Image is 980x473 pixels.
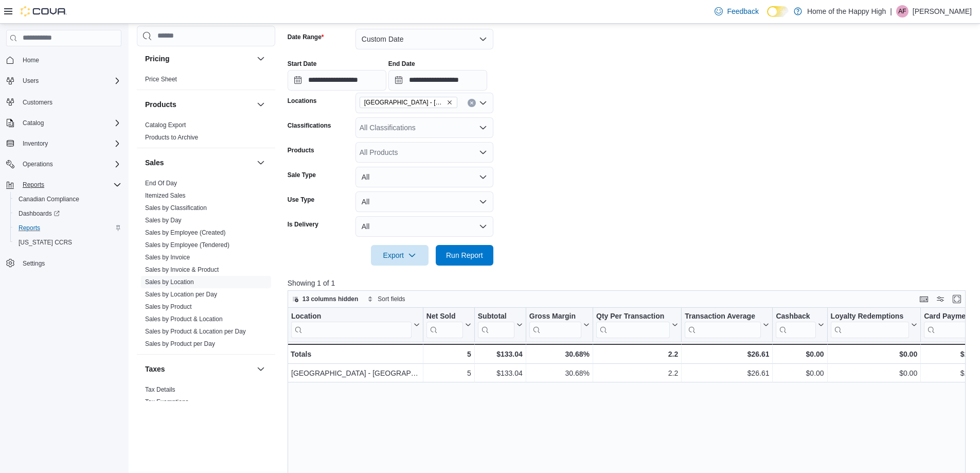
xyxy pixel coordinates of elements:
a: End Of Day [145,180,177,187]
span: Reports [23,181,44,189]
span: Tax Exemptions [145,398,189,406]
span: Users [19,75,121,87]
div: Gross Margin [529,312,581,338]
p: Home of the Happy High [807,5,886,17]
button: Enter fullscreen [951,293,963,305]
a: Sales by Invoice [145,254,190,261]
button: Settings [2,256,126,271]
div: Loyalty Redemptions [830,312,909,322]
span: Products to Archive [145,133,198,142]
label: Products [288,146,314,154]
button: Operations [2,157,126,171]
span: Customers [19,95,121,108]
a: Sales by Product per Day [145,340,215,347]
button: All [355,191,493,212]
a: Sales by Product [145,303,192,310]
div: $0.00 [830,367,917,379]
div: Qty Per Transaction [596,312,670,338]
span: Washington CCRS [14,236,121,249]
h3: Sales [145,157,164,168]
button: Open list of options [479,148,487,156]
div: Location [291,312,412,338]
button: Sales [255,156,267,169]
a: Tax Details [145,386,175,393]
span: Canadian Compliance [14,193,121,205]
div: $0.00 [776,348,824,360]
span: Home [23,56,39,64]
a: Dashboards [14,207,64,220]
button: Operations [19,158,57,170]
a: Feedback [710,1,762,22]
div: Transaction Average [685,312,761,322]
button: All [355,216,493,237]
button: Canadian Compliance [10,192,126,206]
button: Export [371,245,429,266]
button: Sort fields [363,293,409,305]
a: Tax Exemptions [145,398,189,406]
button: Clear input [468,99,476,107]
label: Locations [288,97,317,105]
span: Sales by Location per Day [145,290,217,299]
button: Users [2,74,126,88]
button: Gross Margin [529,312,590,338]
label: Start Date [288,60,317,68]
div: Loyalty Redemptions [830,312,909,338]
a: Settings [19,257,49,270]
button: Run Report [436,245,493,266]
a: Home [19,54,43,66]
div: Pricing [137,73,275,90]
button: Custom Date [355,29,493,49]
div: Card Payment [924,312,978,322]
img: Cova [21,6,67,16]
span: Sales by Employee (Created) [145,229,226,237]
div: 2.2 [596,348,678,360]
div: Adriana Frutti [896,5,908,17]
input: Press the down key to open a popover containing a calendar. [288,70,386,91]
div: 30.68% [529,367,590,379]
label: Use Type [288,196,314,204]
input: Dark Mode [767,6,789,17]
span: Sales by Location [145,278,194,286]
span: Price Sheet [145,75,177,83]
button: Cashback [776,312,824,338]
span: Sales by Product & Location [145,315,223,323]
label: Classifications [288,121,331,130]
a: Customers [19,96,57,109]
button: Open list of options [479,99,487,107]
div: Subtotal [478,312,514,338]
div: Totals [291,348,420,360]
h3: Products [145,99,176,110]
div: Cashback [776,312,815,322]
a: Reports [14,222,44,234]
label: End Date [388,60,415,68]
button: Taxes [145,364,253,374]
div: Transaction Average [685,312,761,338]
span: Sales by Product & Location per Day [145,327,246,336]
a: Sales by Product & Location per Day [145,328,246,335]
span: Sales by Day [145,216,182,224]
span: Sort fields [378,295,405,303]
a: Canadian Compliance [14,193,83,205]
span: Sales by Classification [145,204,207,212]
div: 2.2 [596,367,678,379]
div: Products [137,119,275,148]
button: [US_STATE] CCRS [10,235,126,250]
span: Feedback [727,6,758,16]
div: $133.04 [478,348,523,360]
span: Sales by Product per Day [145,340,215,348]
span: Operations [23,160,53,168]
button: Transaction Average [685,312,769,338]
button: Catalog [2,116,126,130]
a: Dashboards [10,206,126,221]
span: Reports [19,224,40,232]
div: Location [291,312,412,322]
span: Tax Details [145,386,175,394]
button: Pricing [255,52,267,65]
span: Export [377,245,422,266]
a: Sales by Classification [145,204,207,212]
button: Remove Toronto - Parkdale - Fire & Flower from selection in this group [447,99,453,106]
button: Users [19,75,43,87]
button: Home [2,52,126,67]
h3: Taxes [145,364,165,374]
